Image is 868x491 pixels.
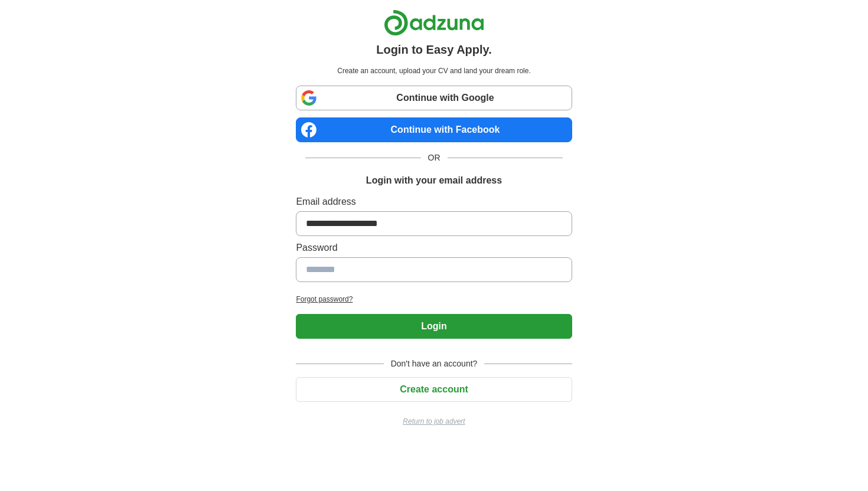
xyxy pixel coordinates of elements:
[376,41,492,58] h1: Login to Easy Apply.
[296,377,572,402] button: Create account
[384,358,485,370] span: Don't have an account?
[384,9,484,36] img: Adzuna logo
[296,384,572,394] a: Create account
[366,174,502,188] h1: Login with your email address
[296,416,572,427] a: Return to job advert
[296,195,572,209] label: Email address
[298,66,569,76] p: Create an account, upload your CV and land your dream role.
[421,152,448,164] span: OR
[296,314,572,339] button: Login
[296,117,572,142] a: Continue with Facebook
[296,86,572,110] a: Continue with Google
[296,294,572,305] a: Forgot password?
[296,241,572,255] label: Password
